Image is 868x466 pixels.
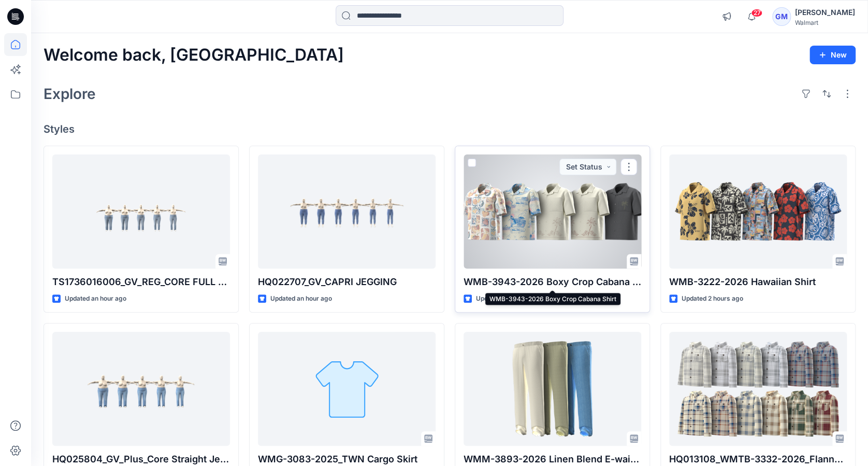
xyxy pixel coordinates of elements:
div: GM [772,7,791,26]
h2: Explore [44,86,96,102]
button: New [809,46,856,64]
p: Updated an hour ago [270,293,332,304]
p: TS1736016006_GV_REG_CORE FULL LENGTH JEGGING [52,275,230,289]
a: WMB-3943-2026 Boxy Crop Cabana Shirt [464,154,641,269]
p: HQ022707_GV_CAPRI JEGGING [258,275,436,289]
p: WMB-3943-2026 Boxy Crop Cabana Shirt [464,275,641,289]
a: HQ013108_WMTB-3332-2026_Flannel Shirt [669,332,847,446]
div: Walmart [795,19,855,26]
p: Updated an hour ago [65,293,126,304]
p: WMB-3222-2026 Hawaiian Shirt [669,275,847,289]
a: WMG-3083-2025_TWN Cargo Skirt [258,332,436,446]
div: [PERSON_NAME] [795,6,855,19]
a: WMM-3893-2026 Linen Blend E-waist Pant [464,332,641,446]
a: WMB-3222-2026 Hawaiian Shirt [669,154,847,269]
p: Updated 2 hours ago [476,293,538,304]
p: Updated 2 hours ago [682,293,743,304]
span: 27 [751,9,762,17]
a: TS1736016006_GV_REG_CORE FULL LENGTH JEGGING [52,154,230,269]
a: HQ025804_GV_Plus_Core Straight Jegging [52,332,230,446]
h2: Welcome back, [GEOGRAPHIC_DATA] [44,46,344,65]
h4: Styles [44,123,856,135]
a: HQ022707_GV_CAPRI JEGGING [258,154,436,269]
